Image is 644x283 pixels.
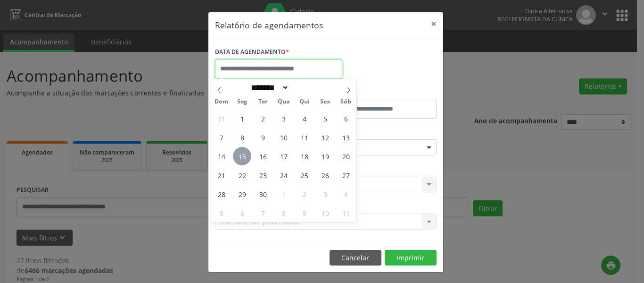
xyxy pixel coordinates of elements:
span: Setembro 11, 2025 [295,128,314,146]
span: Setembro 2, 2025 [254,109,272,128]
span: Agosto 31, 2025 [212,109,231,128]
span: Sex [315,99,336,105]
span: Setembro 26, 2025 [316,166,334,184]
span: Setembro 8, 2025 [233,128,251,146]
span: Outubro 9, 2025 [295,204,314,222]
span: Setembro 13, 2025 [337,128,355,146]
span: Setembro 21, 2025 [212,166,231,184]
span: Setembro 30, 2025 [254,185,272,203]
button: Cancelar [330,250,381,266]
span: Setembro 24, 2025 [274,166,293,184]
span: Outubro 6, 2025 [233,204,251,222]
span: Setembro 5, 2025 [316,109,334,128]
span: Setembro 22, 2025 [233,166,251,184]
span: Setembro 14, 2025 [212,147,231,165]
span: Setembro 4, 2025 [295,109,314,128]
span: Setembro 27, 2025 [337,166,355,184]
span: Setembro 18, 2025 [295,147,314,165]
span: Setembro 9, 2025 [254,128,272,146]
h5: Relatório de agendamentos [215,19,323,31]
span: Setembro 20, 2025 [337,147,355,165]
span: Setembro 29, 2025 [233,185,251,203]
span: Setembro 28, 2025 [212,185,231,203]
select: Month [248,83,289,93]
span: Qui [294,99,315,105]
span: Setembro 15, 2025 [233,147,251,165]
span: Setembro 7, 2025 [212,128,231,146]
span: Seg [232,99,253,105]
label: DATA DE AGENDAMENTO [215,45,289,60]
span: Setembro 17, 2025 [274,147,293,165]
span: Outubro 5, 2025 [212,204,231,222]
button: Close [424,12,443,35]
span: Outubro 10, 2025 [316,204,334,222]
input: Year [289,83,320,93]
span: Setembro 3, 2025 [274,109,293,128]
span: Qua [273,99,294,105]
span: Outubro 7, 2025 [254,204,272,222]
button: Imprimir [385,250,437,266]
span: Outubro 1, 2025 [274,185,293,203]
label: ATÉ [328,85,437,100]
span: Setembro 10, 2025 [274,128,293,146]
span: Setembro 1, 2025 [233,109,251,128]
span: Setembro 25, 2025 [295,166,314,184]
span: Ter [253,99,273,105]
span: Outubro 11, 2025 [337,204,355,222]
span: Outubro 2, 2025 [295,185,314,203]
span: Setembro 6, 2025 [337,109,355,128]
span: Setembro 19, 2025 [316,147,334,165]
span: Outubro 8, 2025 [274,204,293,222]
span: Setembro 12, 2025 [316,128,334,146]
span: Dom [211,99,232,105]
span: Outubro 3, 2025 [316,185,334,203]
span: Setembro 16, 2025 [254,147,272,165]
span: Outubro 4, 2025 [337,185,355,203]
span: Sáb [336,99,356,105]
span: Setembro 23, 2025 [254,166,272,184]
